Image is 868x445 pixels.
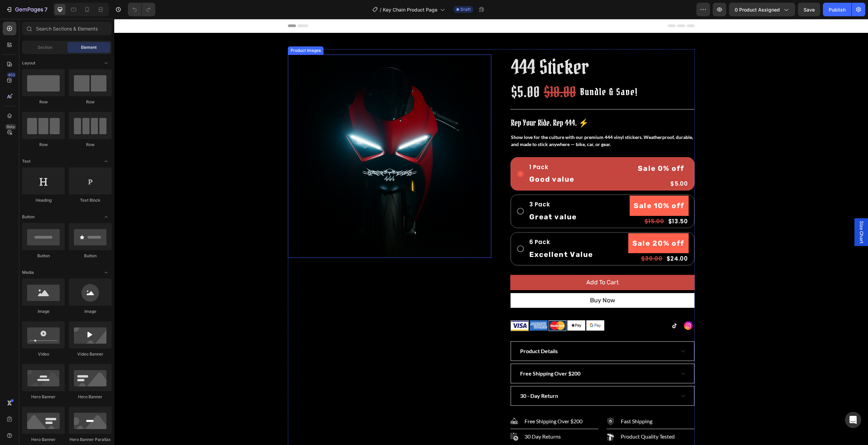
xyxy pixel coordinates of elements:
img: Alt Image [434,301,452,312]
span: Element [81,44,97,50]
img: Alt Image [568,300,580,313]
p: 1 Pack [415,143,460,153]
div: Hero Banner Parallax [69,437,112,443]
p: 6 Pack [415,218,479,228]
img: Alt Image [492,398,500,406]
pre: Sale 20% off [514,214,574,235]
img: Alt Image [415,301,433,312]
button: 7 [3,3,51,16]
div: Button [22,253,65,259]
p: Product Quality Tested [507,413,560,422]
img: Alt Image [453,301,471,312]
span: Key Chain Product Page [383,6,437,13]
div: Product Images [175,28,208,35]
img: Alt Image [396,414,404,422]
span: Layout [22,60,35,66]
div: Undo/Redo [128,3,155,16]
span: Button [22,214,35,220]
p: 7 [44,5,47,14]
div: $10.00 [429,62,462,85]
pre: Sale 10% off [515,177,574,197]
span: / [380,6,381,13]
span: Media [22,269,34,276]
span: Section [38,44,52,50]
p: Great value [415,192,463,204]
p: Free Shipping Over $200 [406,350,466,359]
img: Alt Image [472,301,490,312]
div: Buy Now [476,277,501,286]
div: Row [22,142,65,148]
img: Alt Image [396,398,404,406]
span: Toggle open [101,156,112,167]
iframe: Design area [114,19,868,445]
input: Search Sections & Elements [22,22,112,35]
div: Row [69,99,112,105]
div: $5.00 [555,159,574,170]
p: Good value [415,154,460,166]
div: $13.50 [553,197,574,208]
span: 0 product assigned [735,6,780,13]
a: Image Title [553,300,567,313]
span: Text [22,158,31,164]
div: $5.00 [396,64,426,83]
img: Alt Image [553,300,567,313]
img: Alt Image [492,414,500,422]
span: Toggle open [101,267,112,278]
pre: Sale 0% off [519,139,574,160]
span: Save [804,7,815,13]
p: 3 Pack [415,181,463,190]
div: 450 [6,72,16,78]
p: Show love for the culture with our premium 444 vinyl stickers. Weatherproof, durable, and made to... [397,115,580,129]
p: Fast Shipping [507,398,538,406]
div: Row [22,99,65,105]
div: Open Intercom Messenger [845,412,861,428]
div: Beta [5,124,16,129]
button: Add To Cart [396,256,580,271]
span: Size Chart [744,202,750,224]
div: Publish [829,6,846,13]
div: Button [69,253,112,259]
div: Heading [22,197,65,203]
div: Hero Banner [22,394,65,400]
div: $30.00 [526,234,549,245]
p: 30 Day Returns [410,413,447,422]
h1: 444 Sticker [396,36,580,61]
div: $24.00 [552,234,574,245]
button: 0 product assigned [729,3,795,16]
a: Image Title [568,300,580,313]
button: Save [798,3,820,16]
span: Toggle open [101,58,112,68]
div: Add To Cart [472,259,505,268]
p: Bundle & Save! [466,65,524,81]
img: Alt Image [396,301,414,312]
div: Hero Banner [69,394,112,400]
span: Draft [460,6,471,13]
p: Product Details [406,328,443,336]
p: 30 - Day Return [406,373,444,381]
button: Publish [823,3,851,16]
div: Hero Banner [22,437,65,443]
p: Rep Your Ride. Rep 444. ⚡ [397,97,580,111]
p: Excellent Value [415,229,479,242]
div: Text Block [69,197,112,203]
p: Free Shipping Over $200 [410,398,468,406]
span: Toggle open [101,211,112,222]
div: Image [69,308,112,315]
div: Video [22,351,65,357]
div: $15.00 [530,197,551,208]
div: Video Banner [69,351,112,357]
div: Row [69,142,112,148]
button: Buy Now [396,274,580,289]
div: Image [22,308,65,315]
